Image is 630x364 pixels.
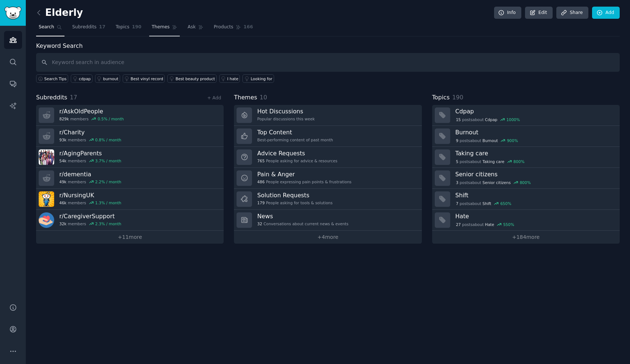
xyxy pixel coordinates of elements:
[36,126,224,147] a: r/Charity93kmembers0.8% / month
[149,21,180,36] a: Themes
[59,116,124,121] div: members
[257,212,348,220] h3: News
[257,170,351,178] h3: Pain & Anger
[520,180,531,185] div: 800 %
[485,222,494,227] span: Hate
[36,105,224,126] a: r/AskOldPeople829kmembers0.5% / month
[167,74,216,83] a: Best beauty product
[507,117,520,122] div: 1000 %
[59,107,124,115] h3: r/ AskOldPeople
[455,149,615,157] h3: Taking care
[175,76,215,81] div: Best beauty product
[485,117,497,122] span: Cdpap
[455,137,519,144] div: post s about
[123,74,165,83] a: Best vinyl record
[59,158,121,163] div: members
[59,128,121,136] h3: r/ Charity
[455,107,615,115] h3: Cdpap
[257,128,333,136] h3: Top Content
[257,158,265,163] span: 765
[257,107,315,115] h3: Hot Discussions
[483,201,491,206] span: Shift
[242,74,274,83] a: Looking for
[234,189,421,210] a: Solution Requests179People asking for tools & solutions
[59,221,66,226] span: 32k
[432,126,620,147] a: Burnout9postsaboutBurnout900%
[36,53,620,72] input: Keyword search in audience
[227,76,238,81] div: I hate
[219,74,240,83] a: I hate
[455,179,532,186] div: post s about
[257,221,348,226] div: Conversations about current news & events
[556,7,588,19] a: Share
[79,76,91,81] div: cdpap
[257,179,351,184] div: People expressing pain points & frustrations
[59,200,66,205] span: 46k
[455,221,515,228] div: post s about
[36,147,224,168] a: r/AgingParents54kmembers3.7% / month
[507,138,518,143] div: 900 %
[244,24,253,31] span: 166
[59,149,121,157] h3: r/ AgingParents
[36,7,83,19] h2: Elderly
[59,221,121,226] div: members
[132,24,141,31] span: 190
[525,7,553,19] a: Edit
[131,76,163,81] div: Best vinyl record
[455,158,525,165] div: post s about
[72,24,97,31] span: Subreddits
[70,21,108,36] a: Subreddits17
[257,221,262,226] span: 32
[432,168,620,189] a: Senior citizens3postsaboutSenior citizens800%
[234,147,421,168] a: Advice Requests765People asking for advice & resources
[592,7,620,19] a: Add
[234,105,421,126] a: Hot DiscussionsPopular discussions this week
[99,24,105,31] span: 17
[432,93,450,102] span: Topics
[36,210,224,231] a: r/CaregiverSupport32kmembers2.3% / month
[234,126,421,147] a: Top ContentBest-performing content of past month
[59,191,121,199] h3: r/ NursingUK
[257,149,337,157] h3: Advice Requests
[514,159,525,164] div: 800 %
[39,24,54,31] span: Search
[116,24,129,31] span: Topics
[257,200,332,205] div: People asking for tools & solutions
[59,116,69,121] span: 829k
[70,94,77,101] span: 17
[59,137,121,142] div: members
[455,128,615,136] h3: Burnout
[59,137,66,142] span: 93k
[59,158,66,163] span: 54k
[95,221,121,226] div: 2.3 % / month
[494,7,521,19] a: Info
[483,180,511,185] span: Senior citizens
[113,21,144,36] a: Topics190
[456,180,458,185] span: 3
[214,24,233,31] span: Products
[257,158,337,163] div: People asking for advice & resources
[152,24,170,31] span: Themes
[36,189,224,210] a: r/NursingUK46kmembers1.3% / month
[36,168,224,189] a: r/dementia49kmembers2.2% / month
[36,231,224,244] a: +11more
[251,76,272,81] div: Looking for
[455,170,615,178] h3: Senior citizens
[432,105,620,126] a: Cdpap15postsaboutCdpap1000%
[432,189,620,210] a: Shift7postsaboutShift650%
[234,210,421,231] a: News32Conversations about current news & events
[257,137,333,142] div: Best-performing content of past month
[483,159,505,164] span: Taking care
[36,21,64,36] a: Search
[36,93,67,102] span: Subreddits
[455,191,615,199] h3: Shift
[452,94,463,101] span: 190
[257,179,265,184] span: 486
[36,42,83,49] label: Keyword Search
[432,147,620,168] a: Taking care5postsaboutTaking care800%
[456,222,461,227] span: 27
[59,212,121,220] h3: r/ CaregiverSupport
[234,168,421,189] a: Pain & Anger486People expressing pain points & frustrations
[456,117,461,122] span: 15
[432,210,620,231] a: Hate27postsaboutHate550%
